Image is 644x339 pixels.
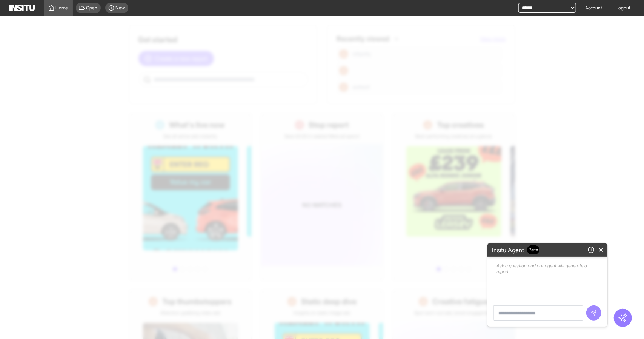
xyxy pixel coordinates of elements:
[86,5,98,11] span: Open
[527,245,539,254] span: Beta
[9,5,35,11] img: Logo
[56,5,68,11] span: Home
[116,5,125,11] span: New
[489,245,543,254] h2: Insitu Agent
[493,260,601,293] p: Ask a question and our agent will generate a report.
